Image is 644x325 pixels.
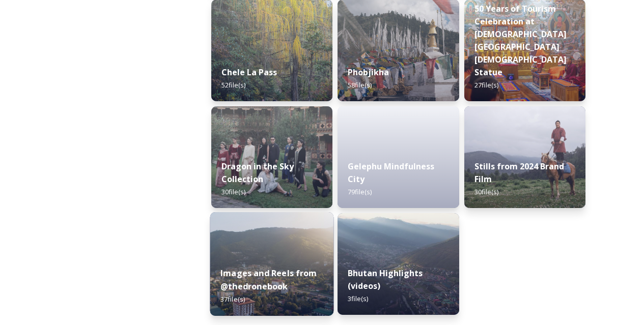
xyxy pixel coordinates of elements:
[210,212,334,316] img: 01697a38-64e0-42f2-b716-4cd1f8ee46d6.jpg
[474,3,567,78] strong: 50 Years of Tourism Celebration at [DEMOGRAPHIC_DATA][GEOGRAPHIC_DATA][DEMOGRAPHIC_DATA] Statue
[348,268,423,291] strong: Bhutan Highlights (videos)
[348,161,434,185] strong: Gelephu Mindfulness City
[474,80,498,90] span: 27 file(s)
[348,80,372,90] span: 58 file(s)
[211,106,332,208] img: 74f9cf10-d3d5-4c08-9371-13a22393556d.jpg
[221,187,245,196] span: 30 file(s)
[474,187,498,196] span: 30 file(s)
[338,106,459,233] iframe: msdoc-iframe
[348,67,389,78] strong: Phobjikha
[220,294,245,304] span: 37 file(s)
[348,187,372,196] span: 79 file(s)
[464,106,585,208] img: 4075df5a-b6ee-4484-8e29-7e779a92fa88.jpg
[220,268,317,292] strong: Images and Reels from @thedronebook
[338,213,459,315] img: b4ca3a00-89c2-4894-a0d6-064d866d0b02.jpg
[348,294,368,303] span: 3 file(s)
[474,161,564,185] strong: Stills from 2024 Brand Film
[221,67,277,78] strong: Chele La Pass
[221,80,245,90] span: 52 file(s)
[221,161,294,185] strong: Dragon in the Sky Collection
